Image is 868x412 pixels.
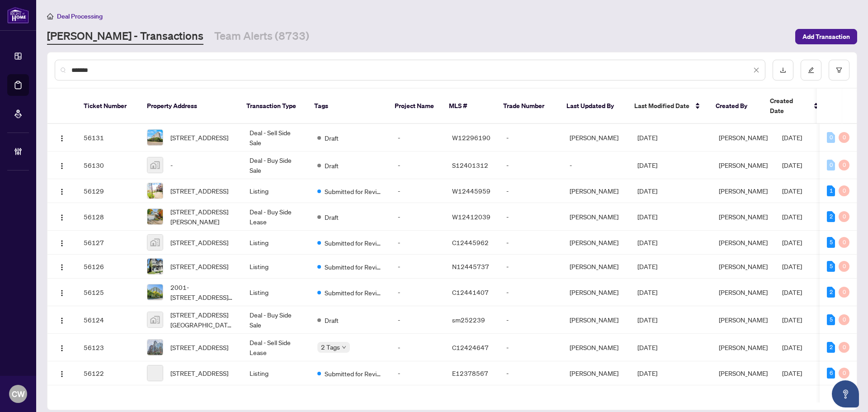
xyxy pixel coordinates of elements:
img: thumbnail-img [147,209,163,224]
span: C12445962 [452,238,489,246]
td: [PERSON_NAME] [562,334,630,361]
div: 0 [839,342,849,353]
td: 56126 [76,255,140,279]
div: 5 [827,314,835,325]
td: 56128 [76,203,140,231]
img: Logo [58,240,66,247]
span: [DATE] [637,133,657,142]
img: thumbnail-img [147,340,163,355]
span: [DATE] [637,369,657,377]
td: - [391,255,445,279]
td: 56129 [76,179,140,203]
th: MLS # [442,89,496,124]
img: thumbnail-img [147,259,163,274]
span: C12441407 [452,288,489,296]
span: [DATE] [637,316,657,324]
img: Logo [58,214,66,221]
span: [DATE] [782,369,802,377]
div: 2 [827,342,835,353]
img: Logo [58,317,66,324]
span: [DATE] [782,262,802,270]
span: home [47,13,53,19]
td: Deal - Buy Side Sale [242,152,310,179]
td: [PERSON_NAME] [562,279,630,306]
td: [PERSON_NAME] [562,255,630,279]
span: [DATE] [782,288,802,296]
span: [STREET_ADDRESS] [170,368,228,378]
span: W12412039 [452,213,491,221]
td: Listing [242,279,310,306]
td: 56124 [76,306,140,334]
td: - [499,255,562,279]
th: Property Address [140,89,239,124]
span: [STREET_ADDRESS] [170,261,228,271]
span: [DATE] [637,262,657,270]
img: Logo [58,264,66,271]
td: - [391,361,445,385]
span: [PERSON_NAME] [719,213,768,221]
th: Project Name [387,89,442,124]
span: [PERSON_NAME] [719,161,768,169]
td: - [391,231,445,255]
img: thumbnail-img [147,235,163,250]
td: Listing [242,179,310,203]
button: Logo [55,130,69,145]
td: 56130 [76,152,140,179]
span: Created Date [770,96,808,116]
span: [PERSON_NAME] [719,187,768,195]
img: logo [7,7,29,24]
td: - [499,179,562,203]
td: Deal - Buy Side Lease [242,203,310,231]
span: W12445959 [452,187,491,195]
span: Submitted for Review [325,262,383,272]
a: [PERSON_NAME] - Transactions [47,28,203,45]
span: [DATE] [637,161,657,169]
div: 1 [827,185,835,196]
span: E12378567 [452,369,488,377]
span: [DATE] [637,238,657,246]
span: 2001-[STREET_ADDRESS][PERSON_NAME] [170,282,235,302]
span: [PERSON_NAME] [719,288,768,296]
td: 56123 [76,334,140,361]
td: - [499,152,562,179]
div: 0 [839,132,849,143]
th: Transaction Type [239,89,307,124]
span: down [342,345,346,350]
div: 0 [827,160,835,170]
span: CW [12,388,25,400]
td: Listing [242,361,310,385]
button: download [773,60,793,81]
div: 0 [839,211,849,222]
td: - [499,334,562,361]
div: 0 [839,314,849,325]
div: 2 [827,287,835,298]
div: 2 [827,211,835,222]
div: 5 [827,261,835,272]
span: [PERSON_NAME] [719,262,768,270]
span: Submitted for Review [325,288,383,298]
th: Last Updated By [559,89,627,124]
div: 0 [839,287,849,298]
span: Last Modified Date [634,101,689,111]
td: Listing [242,255,310,279]
button: Logo [55,340,69,355]
span: Submitted for Review [325,186,383,196]
td: - [391,334,445,361]
td: [PERSON_NAME] [562,203,630,231]
td: - [391,152,445,179]
button: filter [829,60,849,81]
button: Logo [55,285,69,299]
span: C12424647 [452,343,489,351]
button: Logo [55,313,69,327]
span: Submitted for Review [325,238,383,248]
img: Logo [58,135,66,142]
td: Deal - Sell Side Lease [242,334,310,361]
th: Trade Number [496,89,559,124]
span: [PERSON_NAME] [719,369,768,377]
div: 0 [839,261,849,272]
th: Tags [307,89,387,124]
td: 56122 [76,361,140,385]
span: Draft [325,161,339,170]
span: [DATE] [782,213,802,221]
span: [DATE] [782,161,802,169]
